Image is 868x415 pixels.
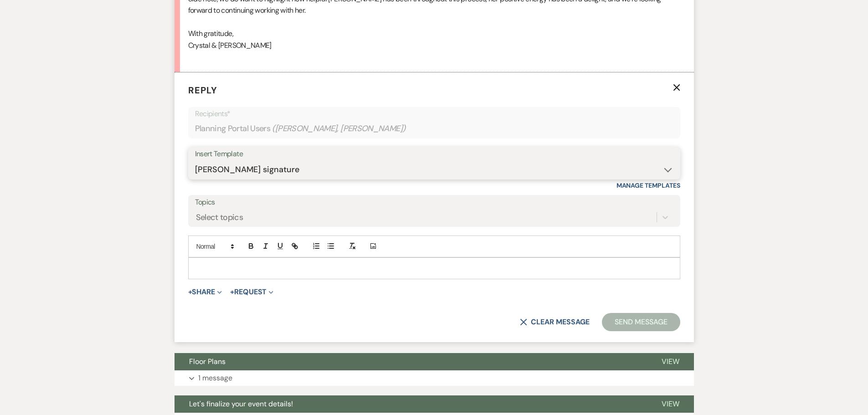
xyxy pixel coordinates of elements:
[230,288,273,296] button: Request
[188,84,217,96] span: Reply
[195,196,673,209] label: Topics
[662,357,679,366] span: View
[188,288,222,296] button: Share
[189,399,293,409] span: Let's finalize your event details!
[195,108,673,120] p: Recipients*
[175,395,647,413] button: Let's finalize your event details!
[188,28,680,40] p: With gratitude,
[520,318,589,326] button: Clear message
[272,123,406,135] span: ( [PERSON_NAME], [PERSON_NAME] )
[230,288,234,296] span: +
[175,353,647,370] button: Floor Plans
[196,211,243,224] div: Select topics
[188,40,680,51] p: Crystal & [PERSON_NAME]
[189,357,226,366] span: Floor Plans
[602,313,680,331] button: Send Message
[175,370,694,386] button: 1 message
[647,395,694,413] button: View
[647,353,694,370] button: View
[662,399,679,409] span: View
[195,120,673,138] div: Planning Portal Users
[188,288,192,296] span: +
[195,148,673,161] div: Insert Template
[198,372,232,384] p: 1 message
[616,181,680,190] a: Manage Templates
